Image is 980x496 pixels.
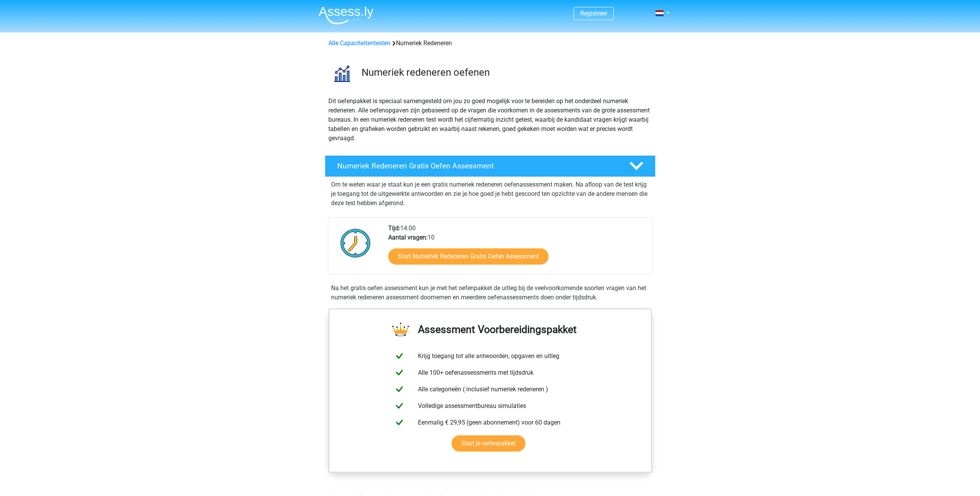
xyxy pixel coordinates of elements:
[580,10,607,17] a: Registreer
[319,6,374,24] img: Assessly
[331,180,649,208] p: Om te weten waar je staat kun je een gratis numeriek redeneren oefenassessment maken. Na afloop v...
[325,39,655,48] div: Numeriek Redeneren
[328,284,652,302] div: Na het gratis oefen assessment kun je met het oefenpakket de uitleg bij de veelvoorkomende soorte...
[388,248,549,265] a: Start Numeriek Redeneren Gratis Oefen Assessment
[452,435,525,452] a: Start je oefenpakket
[362,66,649,78] h3: Numeriek redeneren oefenen
[325,57,358,90] img: numeriek redeneren
[337,161,617,170] h4: Numeriek Redeneren Gratis Oefen Assessment
[328,39,391,47] a: Alle Capaciteitentesten
[382,224,652,274] div: 14:00 10
[328,97,652,143] p: Dit oefenpakket is speciaal samengesteld om jou zo goed mogelijk voor te bereiden op het onderdee...
[388,234,428,241] b: Aantal vragen:
[388,224,400,232] b: Tijd:
[336,224,375,262] img: Klok
[322,155,659,177] a: Numeriek Redeneren Gratis Oefen Assessment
